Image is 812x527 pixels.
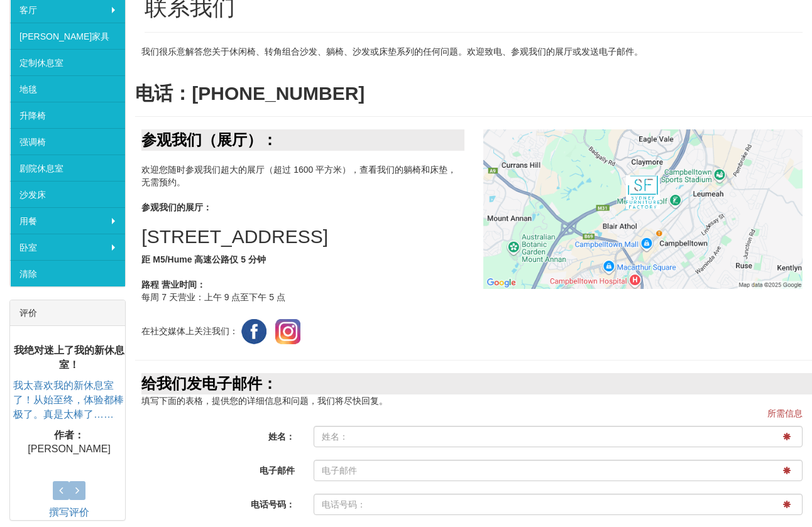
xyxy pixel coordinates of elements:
a: [PERSON_NAME]家具 [10,23,125,49]
font: 客厅 [19,5,37,15]
font: 距 M5/Hume 高速公路仅 5 分钟 [141,254,266,264]
font: 卧室 [19,242,37,253]
font: [STREET_ADDRESS] [141,226,328,247]
input: 姓名： [314,426,802,447]
font: 清除 [19,269,37,279]
font: 电子邮件 [260,465,295,475]
font: 评价 [19,308,37,318]
a: 定制休息室 [10,49,125,75]
a: 我太喜欢我的新休息室了！从始至终，体验都棒极了。真是太棒了…… [13,380,124,420]
font: [PERSON_NAME]家具 [19,31,109,41]
font: 强调椅 [19,137,46,147]
font: 升降椅 [19,111,46,121]
img: 点击激活地图 [483,129,803,289]
a: 强调椅 [10,128,125,155]
font: 参观我们（展厅）： [141,131,277,148]
font: 我们很乐意解答您关于休闲椅、转角组合沙发、躺椅、沙发或床垫系列的任何问题。欢迎致电、参观我们的展厅或发送电子邮件。 [141,46,643,57]
a: 升降椅 [10,102,125,128]
a: 沙发床 [10,181,125,207]
font: 填写下面的表格，提供您的详细信息和问题，我们将尽快回复。 [141,396,388,406]
font: 用餐 [19,216,37,226]
font: 剧院休息室 [19,163,63,173]
img: Instagram [272,316,304,347]
a: 地毯 [10,75,125,102]
a: 撰写评价 [49,507,89,518]
input: 电话号码： [314,494,802,515]
font: [PERSON_NAME] [28,443,111,454]
font: 在社交媒体上关注我们： [141,326,238,336]
a: 用餐 [10,207,125,234]
font: 定制休息室 [19,58,63,68]
font: 地毯 [19,84,37,94]
font: 姓名： [268,432,295,442]
input: 电子邮件 [314,460,802,481]
font: 作者： [54,430,84,440]
a: 剧院休息室 [10,155,125,181]
font: 给我们发电子邮件： [141,375,277,392]
a: 清除 [10,260,125,286]
font: 所需信息 [767,408,803,418]
font: 参观我们的展厅： [141,202,212,212]
img: Facebook [238,316,270,347]
font: 我绝对迷上了我的新休息室！ [14,345,124,370]
font: 沙发床 [19,190,46,200]
font: 路程 营业时间： [141,280,206,290]
font: 欢迎您随时参观我们超大的展厅（超过 1600 平方米），查看我们的躺椅和床垫，无需预约。 [141,165,456,187]
a: 卧室 [10,234,125,260]
font: 电话：[PHONE_NUMBER] [135,83,365,104]
font: 电话号码： [251,499,295,509]
font: 每周 7 天营业：上午 9 点至下午 5 点 [141,292,285,302]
